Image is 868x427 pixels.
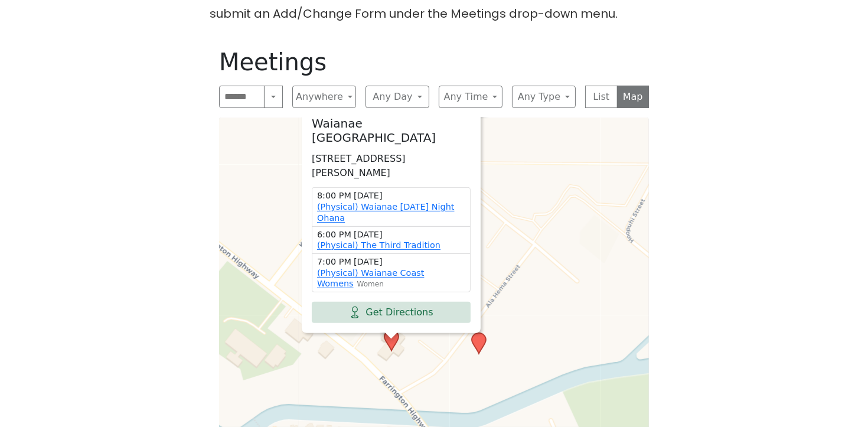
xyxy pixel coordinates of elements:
button: Any Type [512,86,576,108]
button: Any Time [439,86,502,108]
button: Map [617,86,650,108]
span: [DATE] [354,256,383,268]
button: Anywhere [292,86,356,108]
a: (Physical) Waianae [DATE] Night Ohana [317,202,455,223]
p: [STREET_ADDRESS][PERSON_NAME] [312,152,471,180]
time: 8:00 PM [317,190,465,201]
button: List [585,86,618,108]
a: Get Directions [312,302,471,323]
input: Search [219,86,265,108]
button: Search [264,86,283,108]
a: (Physical) Waianae Coast Womens [317,268,424,289]
time: 7:00 PM [317,256,465,268]
span: [DATE] [354,229,383,240]
span: [DATE] [354,190,383,201]
h1: Meetings [219,48,649,76]
h2: Waianae [GEOGRAPHIC_DATA] [312,116,471,145]
small: Women [357,280,384,288]
a: (Physical) The Third Tradition [317,240,440,250]
time: 6:00 PM [317,229,465,240]
button: Any Day [366,86,429,108]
